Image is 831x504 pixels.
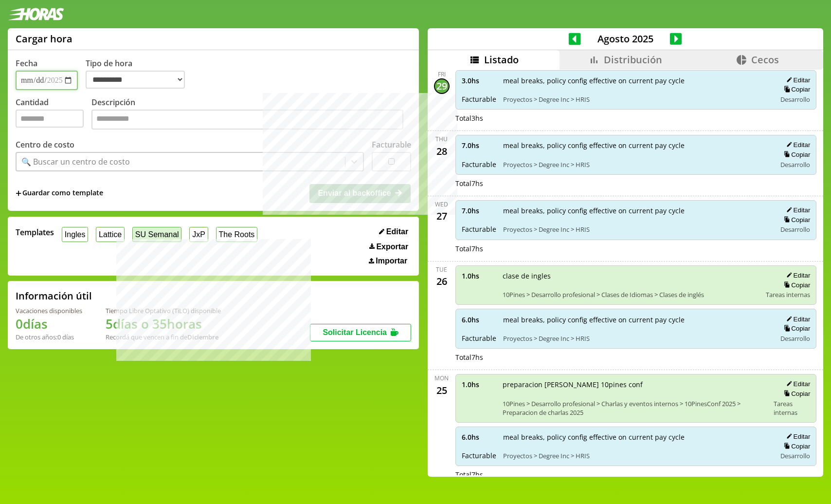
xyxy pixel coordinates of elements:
[503,271,759,280] span: clase de ingles
[455,244,817,253] div: Total 7 hs
[366,242,411,252] button: Exportar
[106,306,221,315] div: Tiempo Libre Optativo (TiLO) disponible
[455,470,817,479] div: Total 7 hs
[774,399,810,417] span: Tareas internas
[216,227,257,242] button: The Roots
[503,432,770,442] span: meal breaks, policy config effective on current pay cycle
[780,334,810,343] span: Desarrollo
[751,53,779,66] span: Cecos
[16,32,72,45] h1: Cargar hora
[780,225,810,234] span: Desarrollo
[16,315,82,333] h1: 0 días
[428,70,823,476] div: scrollable content
[455,113,817,123] div: Total 3 hs
[462,334,496,343] span: Facturable
[503,334,770,343] span: Proyectos > Degree Inc > HRIS
[16,188,21,199] span: +
[434,382,450,398] div: 25
[434,208,450,224] div: 27
[16,139,74,150] label: Centro de costo
[781,281,810,289] button: Copiar
[91,97,411,132] label: Descripción
[783,206,810,214] button: Editar
[455,179,817,188] div: Total 7 hs
[503,95,770,104] span: Proyectos > Degree Inc > HRIS
[16,333,82,341] div: De otros años: 0 días
[783,315,810,323] button: Editar
[604,53,662,66] span: Distribución
[462,160,496,169] span: Facturable
[323,328,387,336] span: Solicitar Licencia
[86,58,193,90] label: Tipo de hora
[16,289,92,302] h2: Información útil
[462,206,496,215] span: 7.0 hs
[8,8,64,20] img: logotipo
[16,97,91,132] label: Cantidad
[783,271,810,280] button: Editar
[189,227,208,242] button: JxP
[86,71,185,89] select: Tipo de hora
[436,265,447,274] div: Tue
[96,227,125,242] button: Lattice
[462,94,496,104] span: Facturable
[781,390,810,398] button: Copiar
[462,271,496,280] span: 1.0 hs
[783,432,810,441] button: Editar
[16,110,84,128] input: Cantidad
[783,76,810,84] button: Editar
[766,290,810,299] span: Tareas internas
[434,78,450,94] div: 29
[434,374,449,382] div: Mon
[783,380,810,388] button: Editar
[462,141,496,150] span: 7.0 hs
[462,451,496,460] span: Facturable
[106,333,221,341] div: Recordá que vencen a fin de
[781,150,810,159] button: Copiar
[503,141,770,150] span: meal breaks, policy config effective on current pay cycle
[376,243,408,251] span: Exportar
[503,380,767,389] span: preparacion [PERSON_NAME] 10pines conf
[581,32,670,45] span: Agosto 2025
[438,70,446,78] div: Fri
[132,227,181,242] button: SU Semanal
[310,324,411,341] button: Solicitar Licencia
[781,324,810,333] button: Copiar
[187,333,218,341] b: Diciembre
[503,399,767,417] span: 10Pines > Desarrollo profesional > Charlas y eventos internos > 10PinesConf 2025 > Preparacion de...
[780,95,810,104] span: Desarrollo
[503,225,770,234] span: Proyectos > Degree Inc > HRIS
[462,380,496,389] span: 1.0 hs
[16,227,54,238] span: Templates
[781,216,810,224] button: Copiar
[781,442,810,450] button: Copiar
[455,353,817,362] div: Total 7 hs
[462,224,496,234] span: Facturable
[780,160,810,169] span: Desarrollo
[91,110,403,130] textarea: Descripción
[503,160,770,169] span: Proyectos > Degree Inc > HRIS
[435,200,448,208] div: Wed
[376,257,407,265] span: Importar
[781,85,810,93] button: Copiar
[16,306,82,315] div: Vacaciones disponibles
[434,143,450,159] div: 28
[434,274,450,289] div: 26
[16,188,103,199] span: +Guardar como template
[462,432,496,442] span: 6.0 hs
[16,58,37,69] label: Fecha
[503,290,759,299] span: 10Pines > Desarrollo profesional > Clases de Idiomas > Clases de inglés
[503,206,770,215] span: meal breaks, policy config effective on current pay cycle
[106,315,221,333] h1: 5 días o 35 horas
[376,227,411,237] button: Editar
[462,76,496,85] span: 3.0 hs
[386,227,408,236] span: Editar
[435,135,448,143] div: Thu
[780,451,810,460] span: Desarrollo
[503,451,770,460] span: Proyectos > Degree Inc > HRIS
[462,315,496,324] span: 6.0 hs
[503,76,770,85] span: meal breaks, policy config effective on current pay cycle
[21,156,130,167] div: 🔍 Buscar un centro de costo
[62,227,88,242] button: Ingles
[503,315,770,324] span: meal breaks, policy config effective on current pay cycle
[783,141,810,149] button: Editar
